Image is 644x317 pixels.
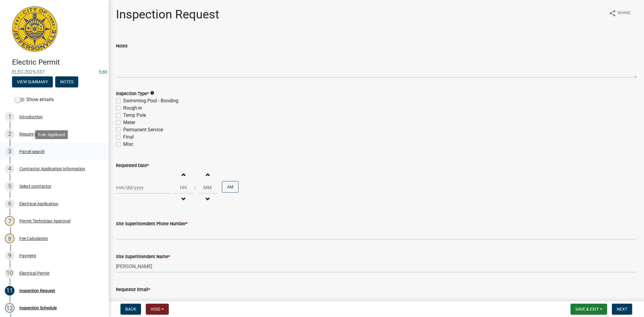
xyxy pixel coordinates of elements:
[116,255,170,259] label: Site Superintendent Name
[19,184,51,188] div: Select contractor
[116,7,219,22] h1: Inspection Request
[12,80,53,85] wm-modal-confirm: Summary
[5,164,14,174] div: 4
[116,288,150,292] label: Requestor Email
[19,254,36,258] div: Payment
[146,304,169,315] button: Void
[5,147,14,156] div: 3
[609,10,616,17] i: share
[19,306,57,310] div: Inspection Schedule
[5,251,14,261] div: 9
[19,202,58,206] div: Electrical Application
[19,219,70,223] div: Permit Technician Approval
[5,216,14,226] div: 7
[198,181,217,194] input: Minutes
[5,112,14,122] div: 1
[116,222,187,226] label: Site Superintendent Phone Number
[617,307,627,312] span: Next
[571,304,607,315] button: Save & Exit
[5,129,14,139] div: 2
[12,69,97,75] span: ELEC-2025-337
[120,304,141,315] button: Back
[5,268,14,278] div: 10
[19,271,50,275] div: Electrical Permit
[612,304,632,315] button: Next
[19,236,48,241] div: Fee Calculation
[19,289,55,293] div: Inspection Request
[150,91,154,95] i: info
[123,119,135,126] label: Meter
[99,69,107,75] a: Edit
[116,164,149,168] label: Requested Date
[19,149,45,154] div: Parcel search
[116,44,127,48] label: Notes
[151,307,160,312] span: Void
[575,307,599,312] span: Save & Exit
[5,199,14,209] div: 6
[116,181,171,194] input: mm/dd/yyyy
[123,97,178,104] label: Swimming Pool - Bonding
[99,69,107,75] wm-modal-confirm: Edit Application Number
[123,141,133,148] label: Misc
[5,303,14,313] div: 12
[5,234,14,243] div: 8
[222,181,239,193] button: AM
[617,10,631,17] span: Share
[55,76,78,87] button: Notes
[5,286,14,296] div: 11
[174,181,193,194] input: Hours
[125,307,136,312] span: Back
[116,92,149,96] label: Inspection Type
[19,132,43,136] div: Require User
[14,96,54,103] label: Show emails
[12,76,53,87] button: View Summary
[193,184,198,191] div: :
[12,58,104,67] h4: Electric Permit
[55,80,78,85] wm-modal-confirm: Notes
[123,133,134,141] label: Final
[604,7,636,19] button: shareShare
[19,167,85,171] div: Contractor Application Information
[123,112,146,119] label: Temp Pole
[123,104,142,112] label: Rough-in
[123,126,163,133] label: Permanent Service
[12,6,57,52] img: City of Jeffersonville, Indiana
[19,115,43,119] div: Introduction
[35,130,68,139] div: Role: Applicant
[5,181,14,191] div: 5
